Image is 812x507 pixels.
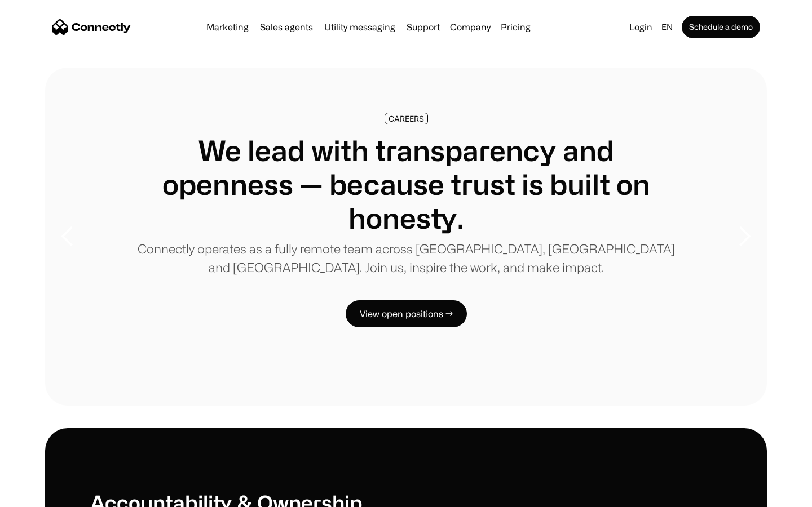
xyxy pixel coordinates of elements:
a: Marketing [202,23,253,32]
p: Connectly operates as a fully remote team across [GEOGRAPHIC_DATA], [GEOGRAPHIC_DATA] and [GEOGRA... [135,239,677,277]
ul: Language list [23,487,68,503]
div: CAREERS [389,114,424,123]
a: Schedule a demo [682,16,760,38]
div: en [661,19,673,35]
a: Login [625,19,657,35]
aside: Language selected: English [11,486,68,503]
a: Pricing [496,23,535,32]
a: Sales agents [255,23,317,32]
div: Company [450,19,491,35]
a: View open positions → [346,300,467,327]
h1: We lead with transparency and openness — because trust is built on honesty. [135,134,677,235]
a: Utility messaging [320,23,400,32]
a: Support [402,23,444,32]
